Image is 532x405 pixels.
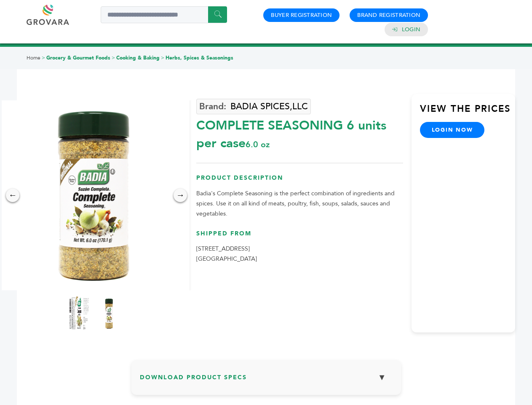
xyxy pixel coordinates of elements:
a: Cooking & Baking [116,54,160,61]
h3: Shipped From [196,229,403,244]
a: Grocery & Gourmet Foods [46,54,110,61]
a: Herbs, Spices & Seasonings [166,54,233,61]
div: ← [6,189,19,202]
div: COMPLETE SEASONING 6 units per case [196,113,403,152]
p: [STREET_ADDRESS] [GEOGRAPHIC_DATA] [196,244,403,264]
h3: Download Product Specs [140,368,393,393]
a: login now [420,122,485,138]
div: → [174,189,187,202]
input: Search a product or brand... [101,6,227,23]
a: Login [402,26,420,33]
button: ▼ [372,368,393,386]
span: 6.0 oz [246,139,270,150]
span: > [161,54,164,61]
a: Buyer Registration [271,11,332,19]
p: Badia's Complete Seasoning is the perfect combination of ingredients and spices. Use it on all ki... [196,189,403,219]
a: Brand Registration [357,11,420,19]
h3: View the Prices [420,103,515,122]
a: BADIA SPICES,LLC [196,99,311,114]
img: COMPLETE SEASONING® 6 units per case 6.0 oz Product Label [69,297,90,330]
span: > [42,54,45,61]
span: > [112,54,115,61]
h3: Product Description [196,174,403,189]
a: Home [27,54,40,61]
img: COMPLETE SEASONING® 6 units per case 6.0 oz [99,297,120,330]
